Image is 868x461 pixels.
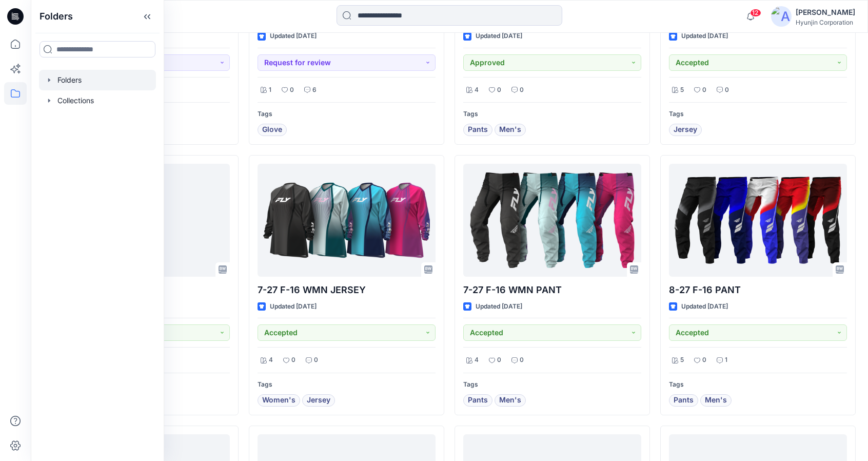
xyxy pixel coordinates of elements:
span: Jersey [674,124,697,136]
span: Pants [468,394,488,407]
p: 1 [725,355,727,366]
p: 4 [269,355,273,366]
p: 5 [680,85,684,95]
p: Updated [DATE] [476,31,522,42]
span: Glove [262,124,282,136]
p: 7-27 F-16 WMN JERSEY [258,283,436,297]
p: Tags [669,109,847,120]
p: 0 [291,355,295,366]
p: 0 [702,85,706,95]
p: Updated [DATE] [476,301,522,312]
p: 1 [269,85,271,95]
p: 0 [314,355,318,366]
p: 4 [475,85,479,95]
div: Hyunjin Corporation [796,18,855,26]
span: Women's [262,394,295,407]
span: Pants [468,124,488,136]
a: 7-27 F-16 WMN JERSEY [258,164,436,277]
p: 6 [312,85,317,95]
p: Tags [258,109,436,120]
p: Updated [DATE] [270,301,317,312]
div: [PERSON_NAME] [796,6,855,18]
p: Tags [258,379,436,390]
p: Updated [DATE] [681,301,728,312]
p: 5 [680,355,684,366]
p: 0 [725,85,729,95]
img: avatar [771,6,792,27]
a: 7-27 F-16 WMN PANT [463,164,641,277]
p: 0 [497,355,501,366]
p: Updated [DATE] [270,31,317,42]
span: Pants [674,394,694,407]
p: 0 [520,85,524,95]
p: Updated [DATE] [681,31,728,42]
p: Tags [463,379,641,390]
p: Tags [669,379,847,390]
p: 0 [497,85,501,95]
span: Men's [705,394,727,407]
p: 7-27 F-16 WMN PANT [463,283,641,297]
p: 0 [520,355,524,366]
span: Men's [499,124,521,136]
a: 8-27 F-16 PANT [669,164,847,277]
span: Jersey [307,394,330,407]
span: 12 [750,9,761,17]
span: Men's [499,394,521,407]
p: 0 [702,355,706,366]
p: 0 [290,85,294,95]
p: 8-27 F-16 PANT [669,283,847,297]
p: Tags [463,109,641,120]
p: 4 [475,355,479,366]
